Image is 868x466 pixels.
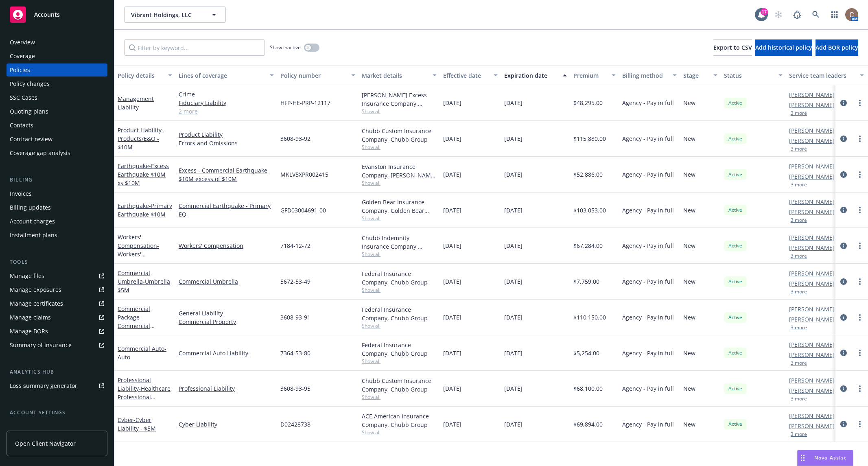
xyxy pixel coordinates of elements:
span: $48,295.00 [573,98,603,107]
a: circleInformation [839,419,848,429]
span: Agency - Pay in full [622,206,674,214]
a: Coverage [7,50,107,63]
div: Account settings [7,409,107,417]
span: $115,880.00 [573,134,606,143]
span: MKLV5XPR002415 [280,170,328,179]
button: Add historical policy [755,39,812,56]
span: - Cyber Liability - $5M [118,416,156,432]
a: Search [808,7,824,23]
a: [PERSON_NAME] [789,90,835,99]
a: Commercial Umbrella [179,277,274,286]
span: $52,886.00 [573,170,603,179]
div: Chubb Custom Insurance Company, Chubb Group [362,376,437,394]
a: [PERSON_NAME] [789,386,835,395]
a: [PERSON_NAME] [789,279,835,288]
a: [PERSON_NAME] [789,315,835,324]
button: 3 more [791,325,807,330]
div: Billing updates [10,201,51,214]
span: New [683,134,695,143]
span: [DATE] [443,384,461,393]
div: Invoices [10,187,32,200]
div: Coverage [10,50,35,63]
a: circleInformation [839,348,848,358]
div: Expiration date [504,71,558,80]
button: Lines of coverage [175,66,277,85]
a: Product Liability [179,130,274,139]
span: [DATE] [504,98,523,107]
button: 3 more [791,218,807,223]
div: Market details [362,71,428,80]
span: [DATE] [504,206,523,214]
span: New [683,384,695,393]
span: Agency - Pay in full [622,420,674,429]
span: Show all [362,108,437,115]
div: Effective date [443,71,489,80]
div: [PERSON_NAME] Excess Insurance Company, [PERSON_NAME] Insurance Group [362,91,437,108]
span: Active [727,135,743,142]
span: Agency - Pay in full [622,277,674,286]
div: Billing [7,176,107,184]
span: 5672-53-49 [280,277,310,286]
a: Manage exposures [7,283,107,296]
a: Manage certificates [7,297,107,310]
div: Chubb Custom Insurance Company, Chubb Group [362,127,437,144]
a: Loss summary generator [7,379,107,392]
button: 3 more [791,289,807,294]
button: Effective date [440,66,501,85]
div: Policy changes [10,77,50,90]
a: Accounts [7,3,107,26]
a: Switch app [826,7,843,23]
a: [PERSON_NAME] [789,162,835,171]
button: Status [721,66,786,85]
a: Start snowing [770,7,787,23]
span: Active [727,278,743,285]
button: Nova Assist [797,450,853,466]
div: Lines of coverage [179,71,265,80]
span: $7,759.00 [573,277,599,286]
a: [PERSON_NAME] [789,376,835,385]
a: Commercial Umbrella [118,269,170,294]
a: more [855,170,865,179]
span: [DATE] [443,170,461,179]
button: 3 more [791,361,807,365]
div: Contacts [10,119,33,132]
span: Show all [362,144,437,151]
div: Installment plans [10,229,57,242]
span: $103,053.00 [573,206,606,214]
a: Summary of insurance [7,339,107,352]
a: [PERSON_NAME] [789,269,835,278]
div: Status [724,71,774,80]
button: 3 more [791,147,807,151]
span: D02428738 [280,420,310,429]
span: [DATE] [504,241,523,250]
span: Active [727,242,743,249]
span: Active [727,206,743,214]
span: Add historical policy [755,44,812,51]
div: Evanston Insurance Company, [PERSON_NAME] Insurance, Amwins [362,162,437,179]
a: Manage files [7,269,107,282]
a: [PERSON_NAME] [789,243,835,252]
span: 7184-12-72 [280,241,310,250]
button: Policy details [114,66,175,85]
div: Loss summary generator [10,379,77,392]
a: Cyber [118,416,156,432]
a: Workers' Compensation [118,233,159,267]
button: Policy number [277,66,359,85]
span: Show all [362,322,437,329]
span: Accounts [34,11,60,18]
span: [DATE] [443,420,461,429]
a: Professional Liability [179,384,274,393]
span: - Workers' Compensation [118,242,159,267]
span: [DATE] [443,277,461,286]
a: [PERSON_NAME] [789,411,835,420]
span: Open Client Navigator [15,439,76,448]
button: 3 more [791,254,807,258]
span: Show all [362,251,437,258]
a: circleInformation [839,384,848,394]
a: circleInformation [839,241,848,251]
span: [DATE] [504,277,523,286]
a: Overview [7,36,107,49]
span: Agency - Pay in full [622,349,674,357]
a: [PERSON_NAME] [789,136,835,145]
span: [DATE] [443,98,461,107]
